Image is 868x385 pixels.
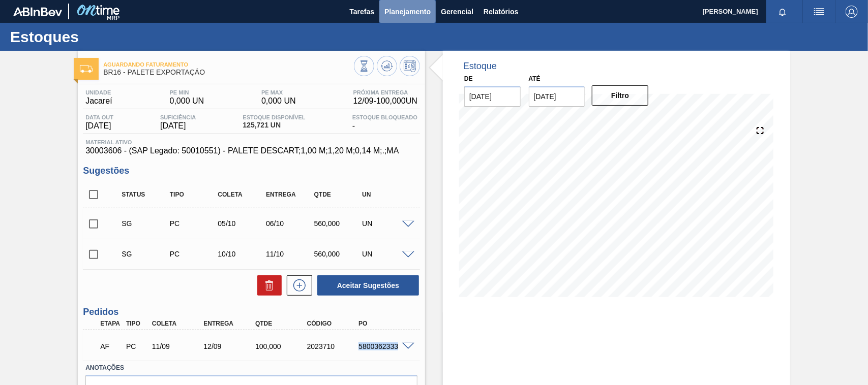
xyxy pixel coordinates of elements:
[252,275,282,296] div: Excluir Sugestões
[261,97,296,106] span: 0,000 UN
[312,250,365,258] div: 560,000
[10,31,191,43] h1: Estoques
[464,75,473,82] label: De
[312,191,365,198] div: Qtde
[349,6,374,18] span: Tarefas
[484,6,518,18] span: Relatórios
[356,342,413,350] div: 5800362333
[80,65,93,73] img: Ícone
[261,89,296,95] span: PE MAX
[201,320,258,327] div: Entrega
[167,219,220,228] div: Pedido de Compra
[124,342,150,350] div: Pedido de Compra
[360,191,412,198] div: UN
[263,250,316,258] div: 11/10/2025
[243,114,305,120] span: Estoque Disponível
[83,166,420,176] h3: Sugestões
[85,89,112,95] span: Unidade
[353,97,417,106] span: 12/09 - 100,000 UN
[243,121,305,129] span: 125,721 UN
[354,56,374,76] button: Visão Geral dos Estoques
[350,114,420,131] div: -
[98,335,124,358] div: Aguardando Faturamento
[85,139,417,145] span: Material ativo
[592,85,648,106] button: Filtro
[98,320,124,327] div: Etapa
[352,114,417,120] span: Estoque Bloqueado
[83,307,420,317] h3: Pedidos
[167,191,220,198] div: Tipo
[312,274,420,297] div: Aceitar Sugestões
[167,250,220,258] div: Pedido de Compra
[160,121,196,131] span: [DATE]
[85,361,417,375] label: Anotações
[215,250,268,258] div: 10/10/2025
[85,121,113,131] span: [DATE]
[119,191,172,198] div: Status
[529,75,541,82] label: Até
[253,320,310,327] div: Qtde
[441,6,473,18] span: Gerencial
[215,191,268,198] div: Coleta
[160,114,196,120] span: Suficiência
[312,219,365,228] div: 560,000
[263,191,316,198] div: Entrega
[846,6,858,18] img: Logout
[305,320,362,327] div: Código
[360,250,412,258] div: UN
[85,146,417,155] span: 30003606 - (SAP Legado: 50010551) - PALETE DESCART;1,00 M;1,20 M;0,14 M;.;MA
[215,219,268,228] div: 05/10/2025
[305,342,362,350] div: 2023710
[317,275,419,296] button: Aceitar Sugestões
[356,320,413,327] div: PO
[766,5,799,19] button: Notificações
[377,56,397,76] button: Atualizar Gráfico
[813,6,825,18] img: userActions
[170,89,204,95] span: PE MIN
[529,86,585,107] input: dd/mm/yyyy
[201,342,258,350] div: 12/09/2025
[103,69,354,76] span: BR16 - PALETE EXPORTAÇÃO
[85,97,112,106] span: Jacareí
[119,250,172,258] div: Sugestão Criada
[103,61,354,68] span: Aguardando Faturamento
[119,219,172,228] div: Sugestão Criada
[400,56,420,76] button: Programar Estoque
[149,342,207,350] div: 11/09/2025
[263,219,316,228] div: 06/10/2025
[13,7,62,16] img: TNhmsLtSVTkK8tSr43FrP2fwEKptu5GPRR3wAAAABJRU5ErkJggg==
[100,342,122,350] p: AF
[85,114,113,120] span: Data out
[253,342,310,350] div: 100,000
[464,86,521,107] input: dd/mm/yyyy
[170,97,204,106] span: 0,000 UN
[282,275,312,296] div: Nova sugestão
[463,61,497,72] div: Estoque
[353,89,417,95] span: Próxima Entrega
[149,320,207,327] div: Coleta
[384,6,431,18] span: Planejamento
[124,320,150,327] div: Tipo
[360,219,412,228] div: UN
